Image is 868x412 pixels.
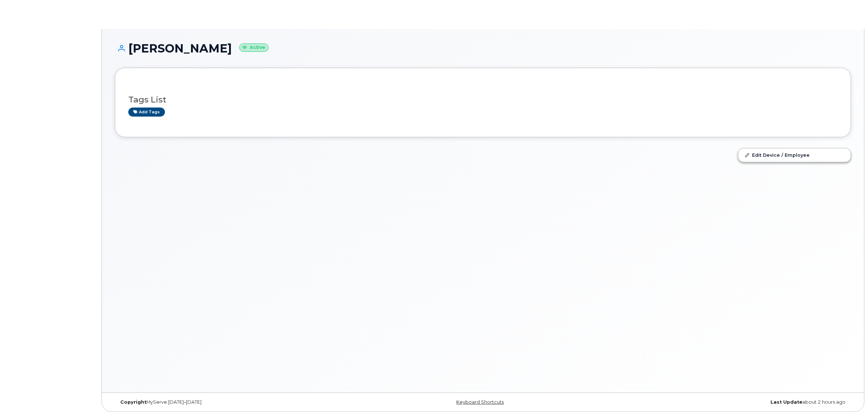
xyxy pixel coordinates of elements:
div: about 2 hours ago [606,399,851,405]
h3: Tags List [128,95,838,104]
h1: [PERSON_NAME] [115,42,851,55]
strong: Last Update [771,399,802,405]
div: MyServe [DATE]–[DATE] [115,399,360,405]
strong: Copyright [120,399,146,405]
small: Active [239,43,269,52]
a: Keyboard Shortcuts [456,399,504,405]
a: Add tags [128,108,165,117]
a: Edit Device / Employee [738,148,851,161]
